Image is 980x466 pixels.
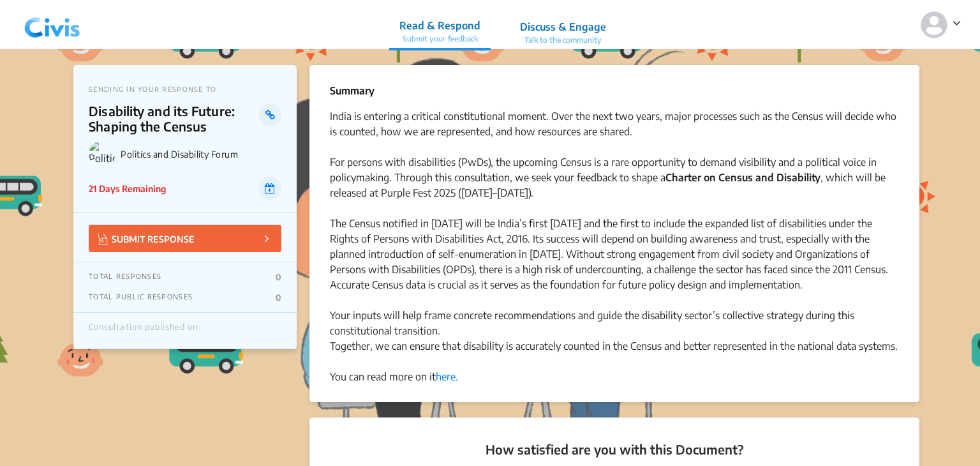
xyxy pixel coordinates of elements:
[330,154,899,216] div: For persons with disabilities (PwDs), the upcoming Census is a rare opportunity to demand visibil...
[89,140,115,167] img: Politics and Disability Forum logo
[89,272,161,282] p: TOTAL RESPONSES
[89,85,281,93] p: SENDING IN YOUR RESPONSE TO
[399,33,480,45] p: Submit your feedback
[436,370,458,383] a: here.
[399,18,480,33] p: Read & Respond
[19,6,85,44] img: navlogo.png
[276,272,281,282] p: 0
[89,182,166,195] p: 21 Days Remaining
[330,216,899,384] div: The Census notified in [DATE] will be India’s first [DATE] and the first to include the expanded ...
[921,11,947,38] img: person-default.svg
[665,171,820,184] strong: Charter on Census and Disability
[89,225,281,252] button: SUBMIT RESPONSE
[89,292,193,303] p: TOTAL PUBLIC RESPONSES
[98,231,195,246] p: SUBMIT RESPONSE
[121,149,281,160] p: Politics and Disability Forum
[89,322,198,339] div: Consultation published on
[330,83,375,98] p: Summary
[520,34,606,46] p: Talk to the community
[330,109,899,154] div: India is entering a critical constitutional moment. Over the next two years, major processes such...
[276,292,281,303] p: 0
[520,19,606,34] p: Discuss & Engage
[98,234,108,244] img: Vector.jpg
[330,440,899,458] p: How satisfied are you with this Document?
[89,103,259,134] p: Disability and its Future: Shaping the Census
